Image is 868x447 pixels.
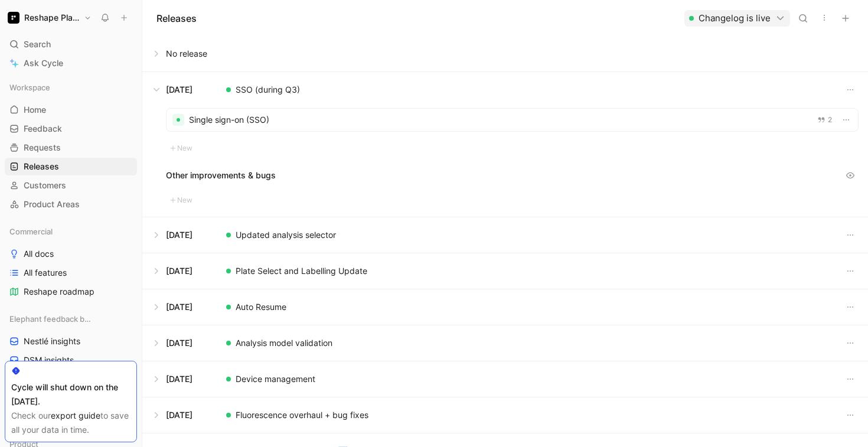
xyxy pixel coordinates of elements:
span: All docs [24,248,54,260]
a: Reshape roadmap [5,283,137,301]
span: Workspace [9,81,50,93]
span: 2 [828,116,832,123]
span: All features [24,267,67,279]
button: New [166,141,197,155]
a: Home [5,101,137,119]
span: Reshape roadmap [24,286,94,298]
span: DSM insights [24,354,74,366]
div: Search [5,35,137,53]
div: Elephant feedback boards [5,310,137,328]
a: Releases [5,158,137,175]
h1: Reshape Platform [24,12,79,23]
a: All features [5,264,137,282]
span: Home [24,104,46,116]
span: Customers [24,180,66,191]
button: Changelog is live [684,10,790,27]
span: Ask Cycle [24,56,63,70]
div: CommercialAll docsAll featuresReshape roadmap [5,223,137,301]
a: All docs [5,245,137,263]
span: Releases [24,161,59,172]
span: Commercial [9,226,53,237]
a: DSM insights [5,351,137,369]
div: Commercial [5,223,137,240]
a: export guide [51,410,100,420]
div: Cycle will shut down on the [DATE]. [11,380,130,409]
span: Product Areas [24,198,80,210]
h1: Releases [156,11,197,25]
div: Elephant feedback boardsNestlé insightsDSM insightsUnilever insightsNovonesis insightsSyngenta in... [5,310,137,426]
div: Workspace [5,79,137,96]
span: Feedback [24,123,62,135]
button: 2 [815,113,834,126]
span: Nestlé insights [24,335,80,347]
a: Ask Cycle [5,54,137,72]
span: Search [24,37,51,51]
div: Check our to save all your data in time. [11,409,130,437]
div: Other improvements & bugs [166,167,859,184]
a: Customers [5,177,137,194]
img: Reshape Platform [8,12,19,24]
a: Requests [5,139,137,156]
button: Reshape PlatformReshape Platform [5,9,94,26]
button: New [166,193,197,207]
span: Requests [24,142,61,154]
a: Nestlé insights [5,332,137,350]
a: Feedback [5,120,137,138]
a: Product Areas [5,195,137,213]
span: Elephant feedback boards [9,313,91,325]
